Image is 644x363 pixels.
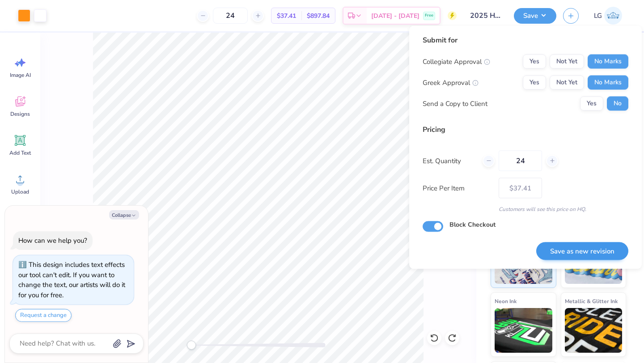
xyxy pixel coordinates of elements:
img: Metallic & Glitter Ink [565,308,623,353]
button: No [607,97,628,111]
label: Block Checkout [449,220,496,229]
button: Save as new revision [536,242,628,260]
button: Yes [523,55,546,69]
button: Not Yet [550,76,584,90]
div: Send a Copy to Client [423,98,487,109]
span: [DATE] - [DATE] [371,11,419,21]
button: No Marks [588,76,628,90]
div: Customers will see this price on HQ. [423,205,628,213]
span: $897.84 [307,11,330,21]
span: Upload [11,188,29,195]
label: Price Per Item [423,183,492,193]
span: Metallic & Glitter Ink [565,296,618,306]
span: Image AI [10,72,31,79]
input: Untitled Design [463,7,507,25]
input: – – [213,8,248,24]
button: Not Yet [550,55,584,69]
button: Save [514,8,556,24]
img: Lijo George [604,7,622,25]
div: How can we help you? [18,236,87,245]
span: Designs [10,110,30,118]
span: $37.41 [277,11,296,21]
button: Collapse [109,210,139,219]
div: Collegiate Approval [423,56,490,67]
div: Pricing [423,124,628,135]
span: Add Text [9,149,31,156]
div: Greek Approval [423,77,479,88]
span: Free [425,13,433,19]
a: LG [590,7,626,25]
img: Neon Ink [495,308,552,353]
button: Yes [580,97,603,111]
span: LG [594,11,602,21]
button: No Marks [588,55,628,69]
button: Yes [523,76,546,90]
label: Est. Quantity [423,156,476,166]
div: Submit for [423,35,628,46]
input: – – [499,151,542,171]
div: Accessibility label [187,341,196,350]
button: Request a change [15,309,72,322]
div: This design includes text effects our tool can't edit. If you want to change the text, our artist... [18,260,125,300]
span: Neon Ink [495,296,517,306]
